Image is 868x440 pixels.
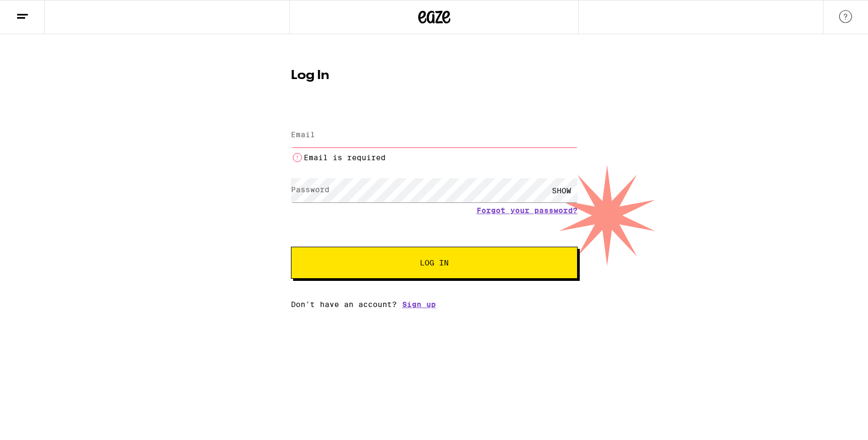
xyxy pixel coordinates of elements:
div: Don't have an account? [291,300,578,309]
button: Log In [291,247,578,279]
label: Password [291,185,329,194]
input: Email [291,123,578,147]
a: Sign up [402,300,436,309]
li: Email is required [291,151,578,164]
a: Forgot your password? [477,206,578,215]
div: SHOW [546,178,578,202]
label: Email [291,130,315,139]
span: Log In [420,259,449,266]
h1: Log In [291,69,578,82]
